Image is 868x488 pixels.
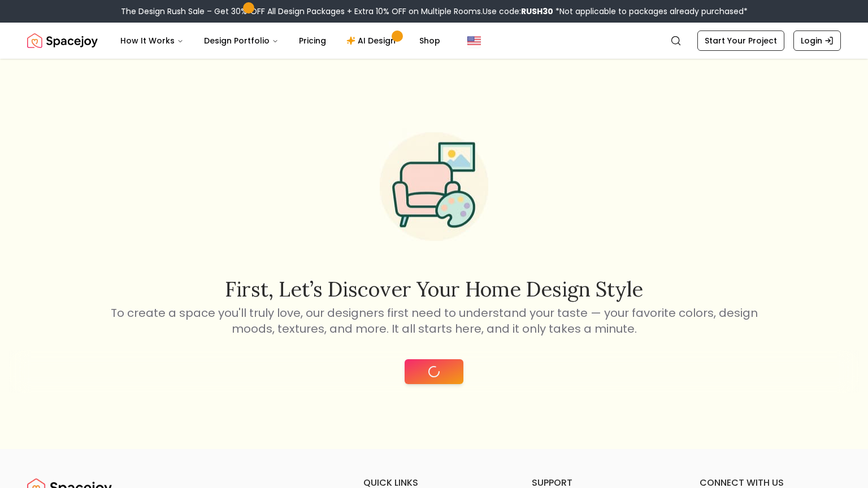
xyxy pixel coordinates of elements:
[362,114,506,259] img: Start Style Quiz Illustration
[290,29,335,52] a: Pricing
[111,29,449,52] nav: Main
[121,6,748,17] div: The Design Rush Sale – Get 30% OFF All Design Packages + Extra 10% OFF on Multiple Rooms.
[27,29,98,52] a: Spacejoy
[697,30,784,51] a: Start Your Project
[483,6,553,17] span: Use code:
[337,29,408,52] a: AI Design
[553,6,748,17] span: *Not applicable to packages already purchased*
[521,6,553,17] b: RUSH30
[108,305,759,337] p: To create a space you'll truly love, our designers first need to understand your taste — your fav...
[27,23,841,59] nav: Global
[410,29,449,52] a: Shop
[111,29,193,52] button: How It Works
[793,30,841,51] a: Login
[467,34,481,47] img: United States
[27,29,98,52] img: Spacejoy Logo
[195,29,288,52] button: Design Portfolio
[108,278,759,300] h2: First, let’s discover your home design style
